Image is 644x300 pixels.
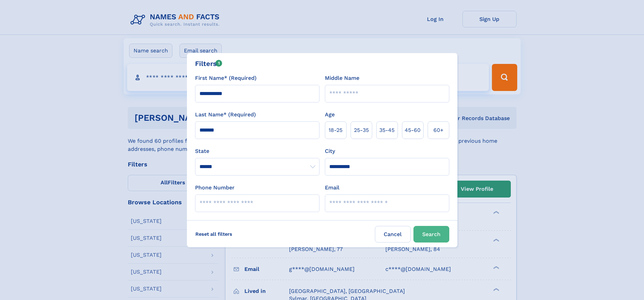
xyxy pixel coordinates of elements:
[413,226,449,243] button: Search
[375,226,411,243] label: Cancel
[195,59,222,69] div: Filters
[379,126,395,134] span: 35‑45
[191,226,237,242] label: Reset all filters
[195,74,257,82] label: First Name* (Required)
[354,126,369,134] span: 25‑35
[195,184,235,192] label: Phone Number
[405,126,421,134] span: 45‑60
[195,111,256,119] label: Last Name* (Required)
[325,184,339,192] label: Email
[325,74,359,82] label: Middle Name
[329,126,342,134] span: 18‑25
[195,147,319,155] label: State
[325,147,335,155] label: City
[433,126,444,134] span: 60+
[325,111,335,119] label: Age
